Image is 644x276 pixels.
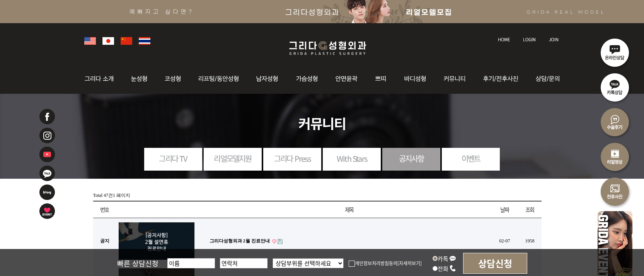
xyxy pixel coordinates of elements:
img: global_japan.png [102,37,114,45]
label: 개인정보처리방침동의 [349,260,397,266]
input: 연락처 [220,258,267,268]
img: checkbox.png [349,261,355,267]
img: 코성형 [157,64,189,94]
div: 1 페이지 [93,190,131,199]
a: 날짜 [500,205,509,213]
img: 안면윤곽 [327,64,367,94]
img: 카카오톡 [39,165,56,182]
img: join_text.jpg [549,37,559,42]
input: 이름 [167,258,215,268]
img: 수술후기 [598,104,632,139]
strong: 공지 [100,238,109,244]
label: 전화 [433,264,456,273]
img: 첨부파일 [278,239,283,244]
img: 바디성형 [395,64,435,94]
img: 그리다소개 [80,64,122,94]
th: 제목 [208,201,491,218]
img: 눈성형 [122,64,157,94]
img: 그리다성형외과 [281,39,374,57]
a: 조회 [525,205,534,213]
img: home_text.jpg [498,37,510,42]
a: [자세히보기] [397,260,422,266]
img: login_text.jpg [523,37,536,42]
img: 커뮤니티 [435,64,475,94]
span: Total 47건 [93,193,113,198]
img: 네이버블로그 [39,184,56,201]
td: 1958 [518,218,542,264]
img: 유투브 [39,146,56,163]
a: 리얼모델지원 [204,148,262,169]
input: 전화 [433,266,438,271]
td: 02-07 [491,218,518,264]
a: 그리다 TV [144,148,202,169]
label: 카톡 [433,254,456,262]
img: 페이스북 [39,108,56,125]
img: 남자성형 [248,64,288,94]
img: global_china.png [121,37,132,45]
input: 상담신청 [463,253,527,274]
img: 동안성형 [189,64,248,94]
a: 이벤트 [442,148,500,169]
input: 카톡 [433,256,438,261]
img: 인스타그램 [39,127,56,144]
img: kakao_icon.png [449,255,456,262]
a: 그리다성형외과 2월 진료안내 [210,238,270,244]
img: 상담/문의 [529,64,564,94]
img: call_icon.png [449,265,456,272]
img: global_thailand.png [139,37,150,45]
a: 그리다 Press [263,148,321,169]
a: With Stars [323,148,381,169]
span: 빠른 상담신청 [117,258,158,268]
img: 인기글 [272,239,276,244]
img: 카톡상담 [598,69,632,104]
img: 온라인상담 [598,35,632,69]
a: 공지사항 [382,148,440,169]
img: global_usa.png [84,37,96,45]
img: 리얼영상 [598,139,632,174]
img: 이벤트 [39,203,56,220]
img: 수술전후사진 [598,174,632,208]
img: 쁘띠 [367,64,395,94]
th: 번호 [93,201,116,218]
img: 후기/전후사진 [475,64,529,94]
img: 가슴성형 [288,64,327,94]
